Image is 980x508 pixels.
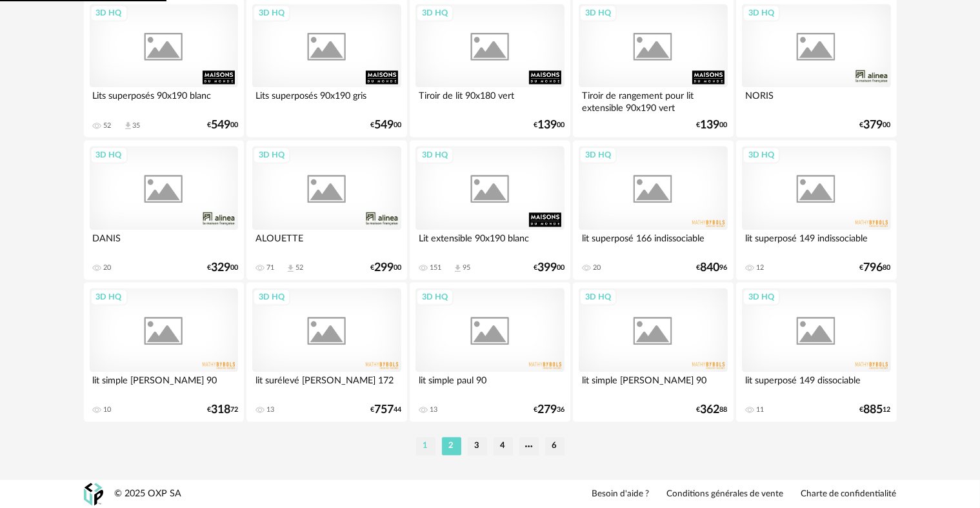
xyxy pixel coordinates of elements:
span: 399 [537,263,557,272]
div: € 00 [860,121,891,130]
div: € 00 [370,263,401,272]
div: 3D HQ [743,289,780,305]
div: € 36 [534,405,565,414]
div: 20 [593,263,601,272]
div: € 00 [207,263,238,272]
a: 3D HQ lit surélevé [PERSON_NAME] 172 13 €75744 [246,282,406,422]
div: 10 [104,405,112,414]
a: Besoin d'aide ? [592,489,650,500]
img: OXP [84,483,103,505]
div: lit simple paul 90 [415,372,564,398]
span: 318 [211,405,230,414]
div: 151 [430,263,441,272]
span: Download icon [286,263,295,273]
a: 3D HQ lit simple [PERSON_NAME] 90 €36288 [573,282,733,422]
span: 549 [211,121,230,130]
div: 71 [266,263,274,272]
div: € 12 [860,405,891,414]
div: NORIS [742,87,890,113]
div: 3D HQ [579,147,617,163]
div: 3D HQ [90,289,128,305]
li: 3 [468,437,487,455]
div: 11 [756,405,764,414]
div: lit superposé 149 dissociable [742,372,890,398]
div: 95 [463,263,470,272]
span: 379 [864,121,883,130]
a: Charte de confidentialité [801,489,897,500]
div: 3D HQ [743,5,780,21]
span: 299 [374,263,394,272]
a: 3D HQ lit superposé 149 dissociable 11 €88512 [736,282,896,422]
a: 3D HQ DANIS 20 €32900 [84,140,244,279]
a: 3D HQ lit simple [PERSON_NAME] 90 10 €31872 [84,282,244,422]
span: 757 [374,405,394,414]
span: 139 [537,121,557,130]
div: € 00 [534,121,565,130]
div: 3D HQ [579,289,617,305]
div: 3D HQ [253,289,290,305]
span: 279 [537,405,557,414]
div: 12 [756,263,764,272]
div: Lit extensible 90x190 blanc [415,230,564,256]
div: lit surélevé [PERSON_NAME] 172 [252,372,401,398]
div: € 96 [697,263,728,272]
span: 329 [211,263,230,272]
div: 3D HQ [253,5,290,21]
div: Tiroir de lit 90x180 vert [415,87,564,113]
div: € 00 [697,121,728,130]
a: 3D HQ lit superposé 149 indissociable 12 €79680 [736,140,896,279]
div: 3D HQ [90,147,128,163]
span: Download icon [453,263,463,273]
div: 3D HQ [253,147,290,163]
div: Tiroir de rangement pour lit extensible 90x190 vert [579,87,727,113]
div: 13 [430,405,437,414]
li: 1 [416,437,435,455]
span: 139 [701,121,720,130]
div: 52 [295,263,303,272]
a: Conditions générales de vente [667,489,784,500]
div: Lits superposés 90x190 gris [252,87,401,113]
div: 3D HQ [416,147,454,163]
li: 4 [494,437,513,455]
div: € 00 [370,121,401,130]
div: DANIS [90,230,238,256]
a: 3D HQ ALOUETTE 71 Download icon 52 €29900 [246,140,406,279]
a: 3D HQ lit superposé 166 indissociable 20 €84096 [573,140,733,279]
div: 52 [104,121,112,130]
div: € 00 [207,121,238,130]
span: 549 [374,121,394,130]
div: 13 [266,405,274,414]
div: € 88 [697,405,728,414]
a: 3D HQ Lit extensible 90x190 blanc 151 Download icon 95 €39900 [410,140,570,279]
div: € 72 [207,405,238,414]
div: € 80 [860,263,891,272]
div: € 00 [534,263,565,272]
div: lit superposé 166 indissociable [579,230,727,256]
a: 3D HQ lit simple paul 90 13 €27936 [410,282,570,422]
div: 3D HQ [416,5,454,21]
div: © 2025 OXP SA [115,488,182,500]
div: 35 [133,121,141,130]
span: 796 [864,263,883,272]
div: 20 [104,263,112,272]
div: € 44 [370,405,401,414]
div: Lits superposés 90x190 blanc [90,87,238,113]
div: lit simple [PERSON_NAME] 90 [90,372,238,398]
div: ALOUETTE [252,230,401,256]
div: 3D HQ [743,147,780,163]
span: 362 [701,405,720,414]
li: 2 [442,437,461,455]
div: 3D HQ [90,5,128,21]
span: Download icon [123,121,133,130]
span: 885 [864,405,883,414]
div: 3D HQ [416,289,454,305]
span: 840 [701,263,720,272]
div: 3D HQ [579,5,617,21]
div: lit superposé 149 indissociable [742,230,890,256]
div: lit simple [PERSON_NAME] 90 [579,372,727,398]
li: 6 [545,437,565,455]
